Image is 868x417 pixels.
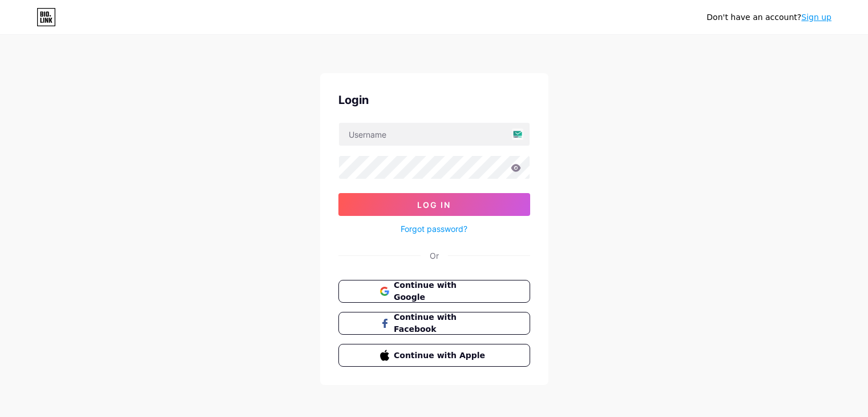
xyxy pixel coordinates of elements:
[339,123,530,146] input: Username
[338,91,530,109] div: Login
[394,350,488,362] span: Continue with Apple
[338,344,530,367] button: Continue with Apple
[338,312,530,335] button: Continue with Facebook
[394,311,488,335] span: Continue with Facebook
[430,250,439,262] div: Or
[401,223,467,235] a: Forgot password?
[394,279,488,303] span: Continue with Google
[706,11,831,23] div: Don't have an account?
[338,193,530,216] button: Log In
[801,13,831,22] a: Sign up
[417,200,451,210] span: Log In
[338,280,530,303] button: Continue with Google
